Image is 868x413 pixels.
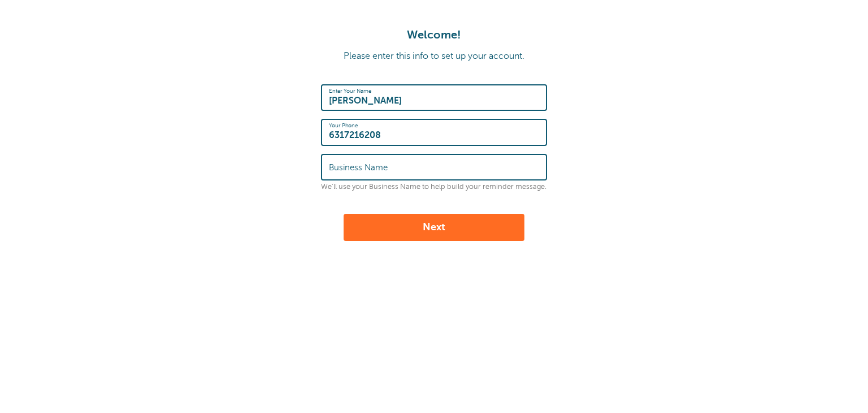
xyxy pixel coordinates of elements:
[11,28,857,42] h1: Welcome!
[344,214,524,241] button: Next
[329,88,371,94] label: Enter Your Name
[11,51,857,62] p: Please enter this info to set up your account.
[321,183,547,191] p: We'll use your Business Name to help build your reminder message.
[329,162,388,173] label: Business Name
[329,122,358,129] label: Your Phone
